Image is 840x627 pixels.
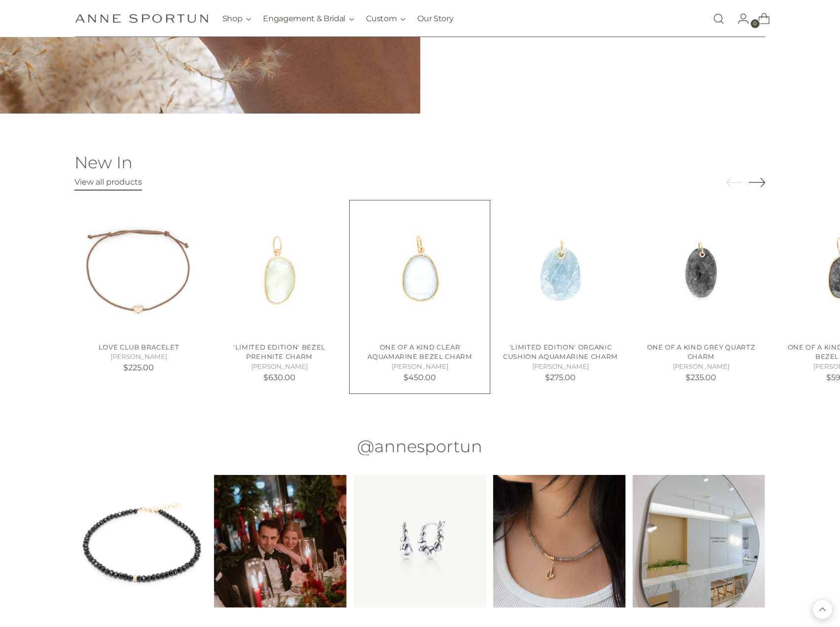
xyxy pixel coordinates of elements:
button: Engagement & Bridal [263,8,354,30]
h5: [PERSON_NAME] [496,362,624,372]
a: Love Club Bracelet [74,206,203,335]
a: Our Story [417,8,453,30]
a: 'Limited Edition' Bezel Prehnite Charm [233,343,326,361]
a: 'Limited Edition' Organic Cushion Aquamarine Charm [496,206,624,335]
a: Go to the account page [730,9,749,29]
h2: New In [74,153,142,171]
span: $630.00 [263,373,295,382]
h5: [PERSON_NAME] [637,362,765,372]
a: One of a Kind Clear Aquamarine Bezel Charm [367,343,472,361]
a: 'Limited Edition' Bezel Prehnite Charm [215,206,343,335]
a: Love Club Bracelet [99,343,180,351]
a: View all products [74,177,142,190]
span: $235.00 [686,373,716,382]
button: Back to top [813,600,832,619]
span: $275.00 [545,373,576,382]
span: $450.00 [403,373,436,382]
a: Anne Sportun Fine Jewellery [75,14,208,23]
h5: [PERSON_NAME] [74,352,203,362]
h5: [PERSON_NAME] [356,362,484,372]
span: View all products [74,177,142,187]
a: One of a Kind Grey Quartz Charm [647,343,755,361]
button: Shop [222,8,252,30]
button: Move to previous carousel slide [726,174,743,191]
a: One of a Kind Clear Aquamarine Bezel Charm [356,206,484,335]
span: 0 [751,19,760,28]
h5: [PERSON_NAME] [215,362,343,372]
a: Open search modal [709,9,729,29]
a: 'Limited Edition' Organic Cushion Aquamarine Charm [503,343,618,361]
span: $225.00 [123,363,154,372]
h2: @annesportun [247,437,592,455]
a: One of a Kind Grey Quartz Charm [637,206,765,335]
a: Open cart modal [750,9,770,29]
button: Custom [366,8,405,30]
button: Move to next carousel slide [749,174,766,191]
